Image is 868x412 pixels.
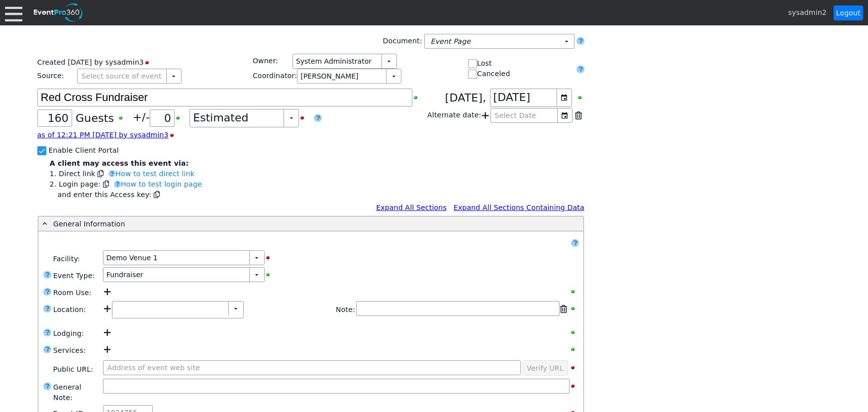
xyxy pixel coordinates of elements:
span: 2. Login page: [50,180,101,188]
a: Expand All Sections Containing Data [454,204,584,211]
div: Event Type: [52,266,102,283]
div: Facility: [52,249,102,266]
label: Enable Client Portal [48,146,118,154]
span: and enter this Access key: [50,191,151,199]
div: Add room [103,284,112,299]
span: [DATE], [445,92,486,104]
div: Add lodging (or copy when double-clicked) [103,325,112,340]
div: Remove location [560,302,567,316]
span: Guests [76,112,114,124]
span: Copy Login Link [103,181,109,188]
span: General Information [53,220,125,228]
span: Add another alternate date [482,108,489,123]
div: Hide Facility when printing; click to show Facility when printing. [265,254,276,261]
div: Room Use: [52,283,102,300]
span: Select Date [493,108,538,122]
span: +/- [133,111,190,123]
a: as of 12:21 PM [DATE] by sysadmin3 [37,131,169,139]
div: Hide Public URL when printing; click to show Public URL when printing. [570,364,579,371]
span: sysadmin2 [788,8,826,16]
div: Public URL: [52,360,102,378]
div: Show Plus/Minus Count when printing; click to hide Plus/Minus Count when printing. [175,114,186,121]
span: 1. Direct link [50,170,96,178]
span: Select source of event [80,69,164,83]
div: Show Room Use when printing; click to hide Room Use when printing. [570,288,579,295]
div: Hide Status Bar when printing; click to show Status Bar when printing. [144,59,155,66]
div: Hide Event Note when printing; click to show Event Note when printing. [570,383,579,390]
div: Show Event Type when printing; click to hide Event Type when printing. [265,271,276,278]
div: Hide Guest Count Status when printing; click to show Guest Count Status when printing. [299,114,310,121]
div: Lost Canceled [468,58,572,79]
div: Source: [37,71,77,81]
div: Note: [336,301,356,318]
span: Address of event web site [105,361,202,375]
div: Hide Guest Count Stamp when printing; click to show Guest Count Stamp when printing. [169,132,180,139]
div: Lodging: [52,324,102,341]
div: Remove this date [575,108,582,123]
div: Show Guest Count when printing; click to hide Guest Count when printing. [117,114,129,121]
div: Show Event Title when printing; click to hide Event Title when printing. [412,94,424,101]
a: Logout [834,5,863,20]
a: How to test login page [111,179,202,188]
div: Created [DATE] by sysadmin3 [37,54,253,69]
div: Add room [103,301,112,323]
div: Show Event Date when printing; click to hide Event Date when printing. [577,94,584,101]
a: How to test direct link [106,169,194,178]
div: Add service [103,342,112,357]
div: Show Lodging when printing; click to hide Lodging when printing. [570,329,579,336]
img: EventPro360 [32,1,84,24]
div: Alternate date: [427,107,584,124]
a: Expand All Sections [376,204,447,211]
div: Coordinator: [253,71,297,81]
div: Show Location when printing; click to hide Location when printing. [570,305,579,312]
div: Document: [381,34,424,49]
div: Show Services when printing; click to hide Services when printing. [570,346,579,353]
span: Copy Access Key [154,191,160,198]
span: A client may access this event via: [50,159,189,167]
i: Event Page [431,37,471,45]
span: Verify URL [525,363,566,373]
div: General Note: [52,378,102,404]
span: Copy Direct Link [97,170,103,177]
div: Services: [52,341,102,358]
div: Owner: [253,56,292,66]
div: Location: [52,300,102,324]
div: Menu: Click or 'Crtl+M' to toggle menu open/close [5,4,22,21]
div: General Information [40,218,541,229]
